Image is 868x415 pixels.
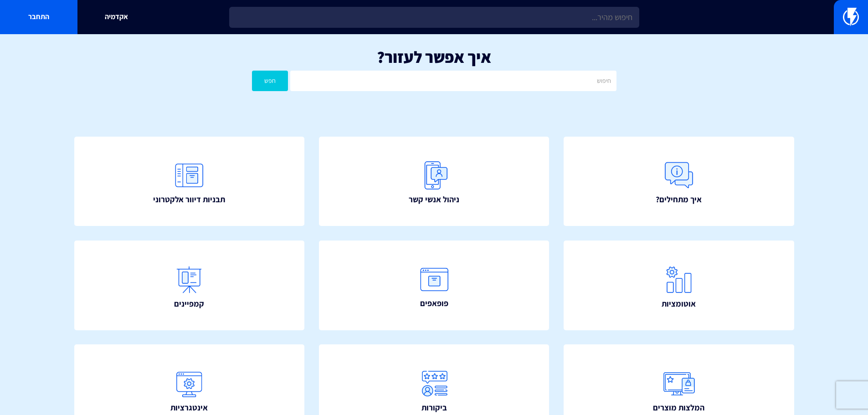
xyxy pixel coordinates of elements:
a: איך מתחילים? [564,137,794,226]
span: אינטגרציות [170,402,208,414]
span: פופאפים [420,297,448,309]
span: תבניות דיוור אלקטרוני [153,194,225,205]
span: המלצות מוצרים [653,402,704,414]
span: קמפיינים [174,298,204,310]
a: ניהול אנשי קשר [319,137,550,226]
span: ביקורות [421,402,447,414]
a: תבניות דיוור אלקטרוני [74,137,305,226]
a: קמפיינים [74,241,305,330]
button: חפש [252,71,288,91]
a: אוטומציות [564,241,794,330]
input: חיפוש מהיר... [229,7,639,28]
span: ניהול אנשי קשר [409,194,459,205]
span: איך מתחילים? [656,194,702,205]
span: אוטומציות [662,298,696,310]
h1: איך אפשר לעזור? [14,48,854,66]
a: פופאפים [319,241,550,330]
input: חיפוש [290,71,616,91]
